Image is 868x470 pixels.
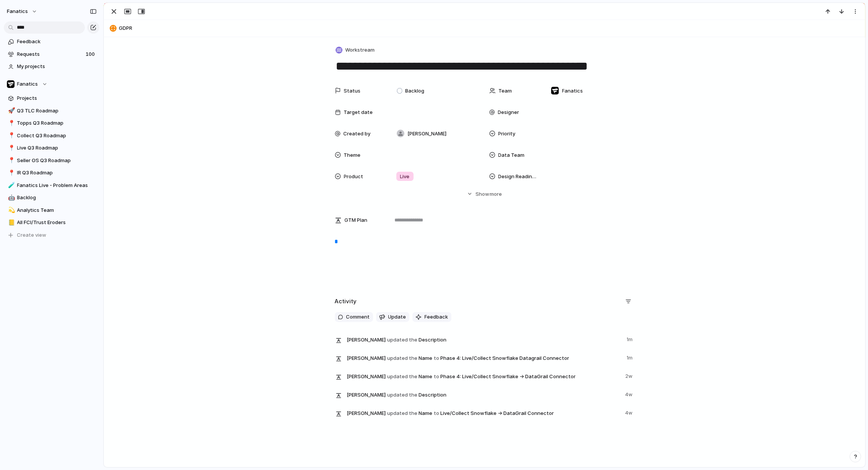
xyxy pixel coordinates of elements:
[334,45,377,56] button: Workstream
[346,313,370,321] span: Comment
[107,22,862,34] button: GDPR
[387,391,417,399] span: updated the
[119,24,862,32] span: GDPR
[8,106,13,115] div: 🚀
[347,391,386,399] span: [PERSON_NAME]
[490,190,502,198] span: more
[17,182,97,189] span: Fanatics Live - Problem Areas
[8,156,13,165] div: 📍
[3,5,41,18] button: fanatics
[17,207,97,214] span: Analytics Team
[4,155,99,166] a: 📍Seller OS Q3 Roadmap
[4,192,99,203] a: 🤖Backlog
[346,46,375,54] span: Workstream
[376,312,409,322] button: Update
[347,353,622,363] span: Name Phase 4: Live/Collect Snowflake Datagrail Connector
[425,313,448,321] span: Feedback
[17,169,97,177] span: IR Q3 Roadmap
[344,87,361,95] span: Status
[412,312,451,322] button: Feedback
[335,187,634,201] button: Showmore
[17,80,38,88] span: Fanatics
[434,355,439,362] span: to
[7,144,15,152] button: 📍
[405,87,424,95] span: Backlog
[408,130,447,138] span: [PERSON_NAME]
[17,144,97,152] span: Live Q3 Roadmap
[387,355,417,362] span: updated the
[17,219,97,226] span: All FCI/Trust Eroders
[625,408,634,417] span: 4w
[4,130,99,141] a: 📍Collect Q3 Roadmap
[626,371,634,380] span: 2w
[335,312,373,322] button: Comment
[499,87,512,95] span: Team
[347,355,386,362] span: [PERSON_NAME]
[7,169,15,177] button: 📍
[8,119,13,128] div: 📍
[347,336,386,344] span: [PERSON_NAME]
[434,373,439,381] span: to
[627,353,634,362] span: 1m
[17,119,97,127] span: Topps Q3 Roadmap
[8,218,13,227] div: 📒
[344,151,361,159] span: Theme
[498,173,538,181] span: Design Readiness
[7,132,15,140] button: 📍
[347,410,386,417] span: [PERSON_NAME]
[8,194,13,202] div: 🤖
[17,94,97,102] span: Projects
[4,142,99,154] div: 📍Live Q3 Roadmap
[498,151,525,159] span: Data Team
[8,206,13,215] div: 💫
[4,93,99,104] a: Projects
[17,63,97,70] span: My projects
[335,297,357,306] h2: Activity
[7,182,15,189] button: 🧪
[17,107,97,115] span: Q3 TLC Roadmap
[347,334,622,345] span: Description
[4,167,99,179] a: 📍IR Q3 Roadmap
[625,389,634,398] span: 4w
[4,180,99,191] a: 🧪Fanatics Live - Problem Areas
[498,130,516,138] span: Priority
[4,105,99,117] a: 🚀Q3 TLC Roadmap
[7,157,15,164] button: 📍
[4,117,99,129] a: 📍Topps Q3 Roadmap
[4,78,99,90] button: Fanatics
[4,49,99,60] a: Requests100
[345,216,368,224] span: GTM Plan
[86,50,96,58] span: 100
[8,169,13,177] div: 📍
[7,107,15,115] button: 🚀
[562,87,583,95] span: Fanatics
[344,173,363,181] span: Product
[4,36,99,47] a: Feedback
[347,408,621,418] span: Name Live/Collect Snowflake → DataGrail Connector
[4,229,99,241] button: Create view
[17,231,47,239] span: Create view
[7,194,15,202] button: 🤖
[347,371,621,382] span: Name Phase 4: Live/Collect Snowflake → DataGrail Connector
[4,217,99,228] a: 📒All FCI/Trust Eroders
[17,50,83,58] span: Requests
[7,119,15,127] button: 📍
[7,8,28,15] span: fanatics
[4,61,99,72] a: My projects
[387,336,417,344] span: updated the
[17,38,97,46] span: Feedback
[347,373,386,381] span: [PERSON_NAME]
[498,109,519,116] span: Designer
[8,144,13,153] div: 📍
[475,190,489,198] span: Show
[4,205,99,216] a: 💫Analytics Team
